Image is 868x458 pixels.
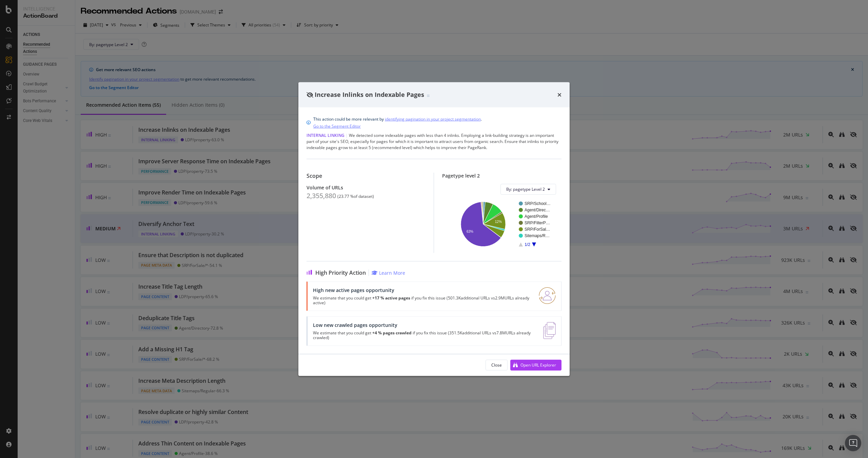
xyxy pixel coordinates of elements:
[313,322,535,328] div: Low new crawled pages opportunity
[307,132,344,138] span: Internal Linking
[525,227,550,232] text: SRP/ForSal…
[379,269,405,276] div: Learn More
[845,435,861,451] div: Open Intercom Messenger
[520,362,556,368] div: Open URL Explorer
[298,82,570,376] div: modal
[315,90,424,99] span: Increase Inlinks on Indexable Pages
[525,201,551,206] text: SRP/School…
[372,269,405,276] a: Learn More
[346,132,348,138] span: |
[307,132,561,150] div: We detected some indexable pages with less than 4 inlinks. Employing a link-building strategy is ...
[543,322,556,339] img: e5DMFwAAAABJRU5ErkJggg==
[539,287,556,304] img: RO06QsNG.png
[510,359,561,370] button: Open URL Explorer
[427,95,430,97] img: Equal
[491,362,502,368] div: Close
[525,208,550,212] text: Agent/Direc…
[313,122,361,129] a: Go to the Segment Editor
[442,172,561,178] div: Pagetype level 2
[315,269,366,276] span: High Priority Action
[467,230,473,233] text: 63%
[385,115,481,122] a: identifying pagination in your project segmentation
[307,115,561,129] div: info banner
[448,200,556,247] svg: A chart.
[307,92,313,98] div: eye-slash
[486,359,508,370] button: Close
[313,330,535,340] div: We estimate that you could get if you fix this issue ( 351.5K additional URLs vs 7.8M URLs alread...
[500,184,556,194] button: By: pagetype Level 2
[525,214,548,219] text: Agent/Profile
[495,220,502,224] text: 12%
[525,242,530,247] text: 1/2
[307,172,426,179] div: Scope
[525,233,550,238] text: Sitemaps/R…
[372,295,410,300] strong: +17 % active pages
[307,184,426,190] div: Volume of URLs
[313,295,531,305] div: We estimate that you could get if you fix this issue ( 501.3K additional URLs vs 2.9M URLs alread...
[313,287,531,293] div: High new active pages opportunity
[557,90,561,99] div: times
[525,221,550,225] text: SRP/FilterP…
[307,191,336,200] div: 2,355,880
[337,194,374,199] div: ( 23.77 % of dataset )
[372,330,412,335] strong: +4 % pages crawled
[506,186,545,192] span: By: pagetype Level 2
[313,115,482,129] div: This action could be more relevant by .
